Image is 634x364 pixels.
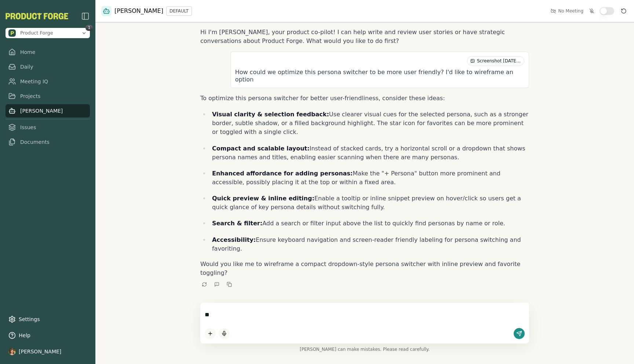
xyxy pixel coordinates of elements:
[235,69,524,83] p: How could we optimize this persona switcher to be more user friendly? I'd like to wireframe an op...
[213,280,221,288] button: Give Feedback
[85,25,93,31] span: 1
[114,7,163,15] span: [PERSON_NAME]
[212,219,529,228] p: Add a search or filter input above the list to quickly find personas by name or role.
[6,90,90,103] a: Projects
[6,104,90,117] a: [PERSON_NAME]
[6,13,68,19] button: PF-Logo
[219,328,230,339] button: Start dictation
[212,111,329,118] strong: Visual clarity & selection feedback:
[212,169,529,187] p: Make the "+ Persona" button more prominent and accessible, possibly placing it at the top or with...
[6,329,90,342] button: Help
[6,28,90,38] button: Open organization switcher
[200,346,529,352] span: [PERSON_NAME] can make mistakes. Please read carefully.
[8,29,16,37] img: Product Forge
[619,7,628,15] button: Reset conversation
[205,328,216,339] button: Add content to chat
[558,8,583,14] span: No Meeting
[81,12,90,21] img: sidebar
[200,94,529,103] p: To optimize this persona switcher for better user-friendliness, consider these ideas:
[225,280,233,288] button: Copy to clipboard
[212,195,314,202] strong: Quick preview & inline editing:
[6,121,90,134] a: Issues
[6,45,90,59] a: Home
[8,348,16,355] img: profile
[200,28,529,45] p: Hi I'm [PERSON_NAME], your product co-pilot! I can help write and review user stories or have str...
[20,30,53,36] span: Product Forge
[6,13,68,19] img: Product Forge
[212,144,529,162] p: Instead of stacked cards, try a horizontal scroll or a dropdown that shows persona names and titl...
[212,170,353,177] strong: Enhanced affordance for adding personas:
[6,313,90,326] a: Settings
[6,345,90,358] button: [PERSON_NAME]
[514,328,525,339] button: Send message
[6,135,90,149] a: Documents
[200,280,208,288] button: Retry
[212,236,529,253] p: Ensure keyboard navigation and screen-reader friendly labeling for persona switching and favoriting.
[212,220,262,227] strong: Search & filter:
[6,60,90,73] a: Daily
[477,58,521,64] span: Screenshot [DATE] 14.07.10.png
[200,260,529,277] p: Would you like me to wireframe a compact dropdown-style persona switcher with inline preview and ...
[212,145,310,152] strong: Compact and scalable layout:
[212,110,529,136] p: Use clearer visual cues for the selected persona, such as a stronger border, subtle shadow, or a ...
[166,6,192,16] button: DEFAULT
[6,75,90,88] a: Meeting IQ
[212,194,529,212] p: Enable a tooltip or inline snippet preview on hover/click so users get a quick glance of key pers...
[212,236,256,243] strong: Accessibility:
